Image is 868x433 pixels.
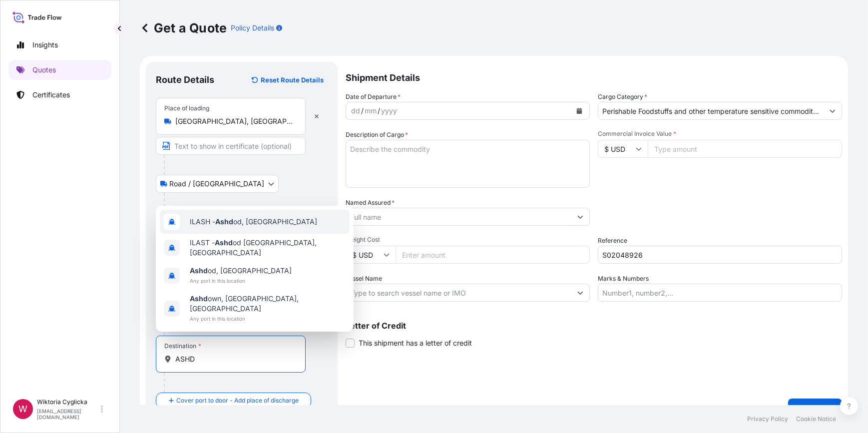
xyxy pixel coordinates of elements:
span: W [18,404,27,414]
input: Text to appear on certificate [156,137,306,155]
label: Named Assured [346,198,395,208]
label: Reference [598,236,627,246]
label: Cargo Category [598,92,647,102]
span: ILAST - od [GEOGRAPHIC_DATA], [GEOGRAPHIC_DATA] [190,238,346,258]
p: Policy Details [231,23,274,33]
input: Place of loading [175,116,293,126]
p: Wiktoria Cyglicka [37,398,99,406]
p: Shipment Details [346,62,842,92]
div: / [378,105,380,117]
p: [EMAIL_ADDRESS][DOMAIN_NAME] [37,408,99,420]
span: Commercial Invoice Value [598,130,842,138]
span: own, [GEOGRAPHIC_DATA], [GEOGRAPHIC_DATA] [190,294,346,314]
div: / [361,105,364,117]
input: Destination [175,354,293,364]
span: ILASH - od, [GEOGRAPHIC_DATA] [190,217,317,227]
span: This shipment has a letter of credit [359,338,472,348]
span: Cover port to door - Add place of discharge [176,396,299,406]
span: Freight Cost [346,236,590,244]
label: Marks & Numbers [598,274,649,284]
button: Calendar [571,103,587,119]
button: Show suggestions [571,284,589,302]
button: Select transport [156,175,279,193]
span: Any port in this location [190,276,292,286]
label: Description of Cargo [346,130,408,140]
p: Quotes [32,65,56,75]
input: Select a commodity type [598,102,824,120]
button: Show suggestions [571,208,589,226]
span: Date of Departure [346,92,401,102]
input: Number1, number2,... [598,284,842,302]
span: Road / [GEOGRAPHIC_DATA] [169,179,264,189]
input: Type to search vessel name or IMO [346,284,571,302]
input: Your internal reference [598,246,842,264]
div: Show suggestions [156,206,354,332]
b: Ashd [215,238,233,247]
p: Certificates [32,90,70,100]
p: Cookie Notice [796,415,836,423]
div: month, [364,105,378,117]
input: Enter amount [396,246,590,264]
p: Insights [32,40,58,50]
p: Reset Route Details [261,75,324,85]
input: Full name [346,208,571,226]
input: Type amount [648,140,842,158]
p: Get a Quote [140,20,227,36]
div: Destination [164,342,201,350]
b: Ashd [190,294,208,303]
button: Show suggestions [824,102,842,120]
b: Ashd [190,266,208,275]
label: Vessel Name [346,274,382,284]
span: od, [GEOGRAPHIC_DATA] [190,266,292,276]
div: Place of loading [164,104,209,112]
span: Any port in this location [190,314,346,324]
div: year, [380,105,398,117]
p: Privacy Policy [747,415,788,423]
b: Ashd [215,217,233,226]
p: Letter of Credit [346,322,842,330]
div: day, [350,105,361,117]
p: Get a Quote [796,404,834,414]
p: Route Details [156,74,214,86]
